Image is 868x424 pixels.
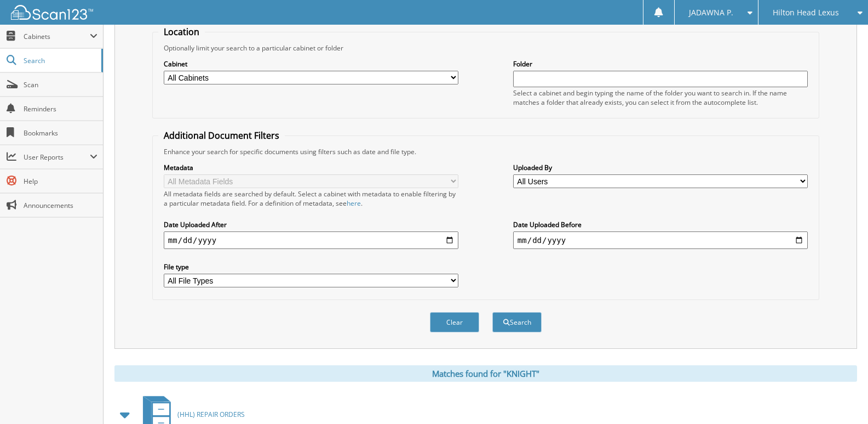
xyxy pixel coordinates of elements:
[164,262,458,272] label: File type
[164,59,458,69] label: Cabinet
[347,199,361,208] a: here
[492,312,542,332] button: Search
[24,32,90,41] span: Cabinets
[24,56,96,65] span: Search
[24,128,97,138] span: Bookmarks
[164,231,458,249] input: start
[689,9,733,16] span: JADAWNA P.
[164,220,458,229] label: Date Uploaded After
[24,104,97,114] span: Reminders
[513,88,808,107] div: Select a cabinet and begin typing the name of the folder you want to search in. If the name match...
[158,129,285,142] legend: Additional Document Filters
[24,80,97,89] span: Scan
[24,201,97,210] span: Announcements
[158,147,813,156] div: Enhance your search for specific documents using filters such as date and file type.
[24,152,90,162] span: User Reports
[513,59,808,69] label: Folder
[158,43,813,53] div: Optionally limit your search to a particular cabinet or folder
[114,365,857,382] div: Matches found for "KNIGHT"
[513,163,808,172] label: Uploaded By
[11,5,93,20] img: scan123-logo-white.svg
[164,189,458,208] div: All metadata fields are searched by default. Select a cabinet with metadata to enable filtering b...
[158,26,205,38] legend: Location
[513,231,808,249] input: end
[164,163,458,172] label: Metadata
[177,410,245,419] span: (HHL) REPAIR ORDERS
[513,220,808,229] label: Date Uploaded Before
[24,177,97,186] span: Help
[430,312,479,332] button: Clear
[813,371,868,424] iframe: Chat Widget
[773,9,839,16] span: Hilton Head Lexus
